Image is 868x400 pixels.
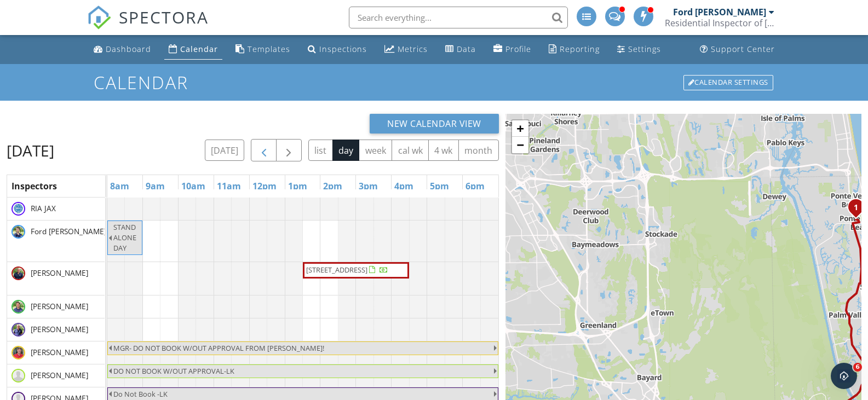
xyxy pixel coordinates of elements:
span: SPECTORA [119,5,209,28]
span: RIA JAX [28,203,58,214]
img: john_watson.png [12,323,25,337]
span: DO NOT BOOK W/OUT APPROVAL-LK [113,366,234,376]
a: Settings [613,39,665,60]
div: Reporting [560,44,600,54]
img: trey_koziol.png [12,300,25,314]
a: SPECTORA [87,15,209,38]
div: Templates [248,44,290,54]
a: 6pm [463,177,487,195]
a: 1pm [285,177,310,195]
span: [PERSON_NAME] [28,370,90,381]
img: The Best Home Inspection Software - Spectora [87,5,111,30]
button: week [359,140,392,161]
div: Profile [505,44,531,54]
a: Calendar Settings [682,74,774,91]
a: Reporting [544,39,604,60]
a: 4pm [392,177,416,195]
input: Search everything... [349,7,568,28]
span: [PERSON_NAME] [28,268,90,279]
span: Ford [PERSON_NAME] [28,226,108,237]
button: [DATE] [205,140,245,161]
a: 10am [179,177,208,195]
button: list [308,140,333,161]
button: month [458,140,499,161]
h2: [DATE] [7,140,54,161]
span: [PERSON_NAME] [28,301,90,312]
a: Metrics [380,39,432,60]
img: ford2.png [12,225,25,239]
a: 8am [107,177,132,195]
a: Templates [231,39,295,60]
iframe: Intercom live chat [831,363,857,389]
img: jim_d_wpi_4.jpeg [12,346,25,360]
img: joe_galison.png [12,266,25,280]
div: Calendar Settings [683,75,773,90]
div: Ford [PERSON_NAME] [673,7,766,18]
a: 5pm [427,177,452,195]
div: Metrics [398,44,428,54]
span: Inspectors [12,180,57,192]
a: Data [441,39,480,60]
button: Next day [276,139,302,161]
div: Inspections [319,44,367,54]
button: New Calendar View [370,114,499,134]
span: [PERSON_NAME] [28,347,90,358]
button: day [332,140,360,161]
a: Zoom out [512,137,528,153]
div: Dashboard [106,44,151,54]
div: Calendar [180,44,218,54]
a: Zoom in [512,120,528,137]
h1: Calendar [94,73,774,92]
a: Calendar [164,39,222,60]
i: 1 [853,204,858,212]
a: Dashboard [89,39,156,60]
button: cal wk [392,140,429,161]
div: Data [457,44,476,54]
span: MGR- DO NOT BOOK W/OUT APPROVAL FROM [PERSON_NAME]! [113,343,324,353]
a: 11am [214,177,244,195]
img: ria_1.jpg [12,202,25,216]
div: Settings [628,44,661,54]
div: Support Center [711,44,775,54]
span: 6 [853,363,862,372]
a: 2pm [320,177,345,195]
a: Inspections [303,39,371,60]
button: 4 wk [428,140,459,161]
div: Residential Inspector of America (Jacksonville) [665,18,774,28]
div: 48 Jefferson Ave , Ponte Vedra Beach, FL 32082 [856,207,863,213]
button: Previous day [251,139,277,161]
span: [STREET_ADDRESS] [306,265,367,275]
a: 12pm [250,177,279,195]
span: STAND ALONE DAY [113,222,136,253]
span: [PERSON_NAME] [28,324,90,335]
span: Do Not Book -LK [113,389,168,399]
a: 9am [143,177,168,195]
a: Support Center [695,39,779,60]
a: Company Profile [489,39,536,60]
img: default-user-f0147aede5fd5fa78ca7ade42f37bd4542148d508eef1c3d3ea960f66861d68b.jpg [12,369,25,382]
a: 3pm [356,177,381,195]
